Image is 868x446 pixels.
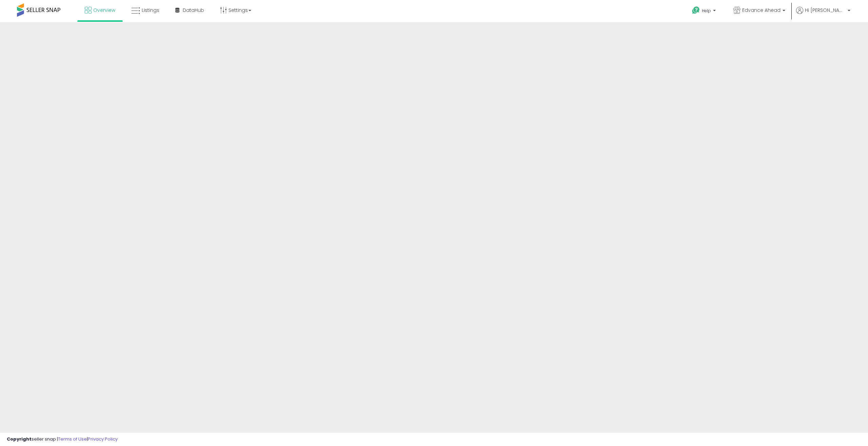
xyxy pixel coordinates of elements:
[702,8,711,14] span: Help
[742,7,781,14] span: Edvance Ahead
[183,7,204,14] span: DataHub
[687,1,723,22] a: Help
[805,7,846,14] span: Hi [PERSON_NAME]
[93,7,115,14] span: Overview
[692,6,700,15] i: Get Help
[142,7,159,14] span: Listings
[796,7,850,22] a: Hi [PERSON_NAME]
